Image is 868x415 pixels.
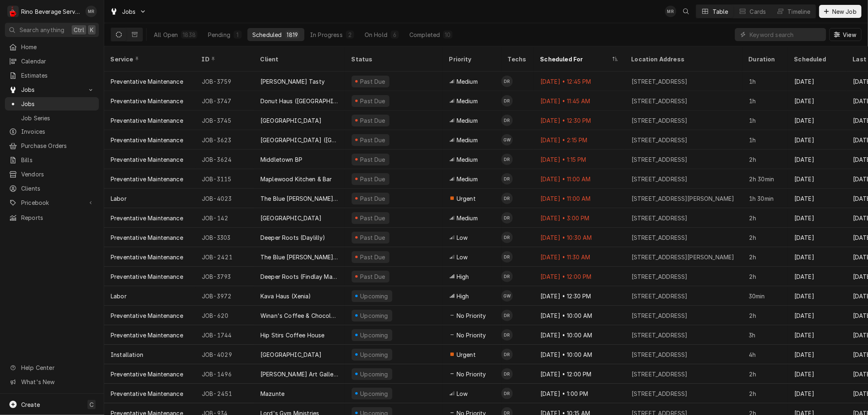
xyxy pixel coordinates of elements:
[21,198,83,207] span: Pricebook
[501,76,513,87] div: DR
[750,28,822,41] input: Keyword search
[534,384,625,403] div: [DATE] • 1:00 PM
[21,378,94,386] span: What's New
[632,272,688,281] div: [STREET_ADDRESS]
[788,228,846,247] div: [DATE]
[310,30,343,39] div: In Progress
[359,272,387,281] div: Past Due
[208,30,230,39] div: Pending
[111,370,183,378] div: Preventative Maintenance
[788,111,846,130] div: [DATE]
[111,389,183,398] div: Preventative Maintenance
[111,233,183,242] div: Preventative Maintenance
[788,130,846,150] div: [DATE]
[195,130,254,150] div: JOB-3623
[632,311,688,320] div: [STREET_ADDRESS]
[534,130,625,150] div: [DATE] • 2:15 PM
[501,134,513,146] div: GW
[195,384,254,403] div: JOB-2451
[260,370,339,378] div: [PERSON_NAME] Art Gallery and Coffee Shop
[111,77,183,86] div: Preventative Maintenance
[5,23,99,37] button: Search anythingCtrlK
[501,212,513,224] div: Damon Rinehart's Avatar
[457,389,468,398] span: Low
[260,272,339,281] div: Deeper Roots (Findlay Market)
[841,30,858,39] span: View
[202,55,246,63] div: ID
[632,77,688,86] div: [STREET_ADDRESS]
[632,370,688,378] div: [STREET_ADDRESS]
[445,30,450,39] div: 10
[534,150,625,169] div: [DATE] • 1:15 PM
[359,155,387,164] div: Past Due
[457,116,478,125] span: Medium
[501,388,513,399] div: Damon Rinehart's Avatar
[359,77,387,86] div: Past Due
[183,30,196,39] div: 1838
[5,211,99,224] a: Reports
[742,267,788,286] div: 2h
[632,97,688,105] div: [STREET_ADDRESS]
[788,345,846,364] div: [DATE]
[457,370,486,378] span: No Priority
[534,364,625,384] div: [DATE] • 12:00 PM
[742,247,788,267] div: 2h
[21,114,95,122] span: Job Series
[260,331,325,339] div: Hip Stirs Coffee House
[260,136,339,144] div: [GEOGRAPHIC_DATA] ([GEOGRAPHIC_DATA])
[392,30,397,39] div: 6
[359,214,387,222] div: Past Due
[195,228,254,247] div: JOB-3303
[750,7,766,16] div: Cards
[534,306,625,325] div: [DATE] • 10:00 AM
[260,77,325,86] div: [PERSON_NAME] Tasty
[21,156,95,164] span: Bills
[260,233,326,242] div: Deeper Roots (Daylilly)
[20,26,64,34] span: Search anything
[501,251,513,263] div: Damon Rinehart's Avatar
[111,97,183,105] div: Preventative Maintenance
[788,169,846,189] div: [DATE]
[260,194,339,203] div: The Blue [PERSON_NAME] Cafe
[501,76,513,87] div: Damon Rinehart's Avatar
[501,134,513,146] div: Graham Wick's Avatar
[501,290,513,302] div: Graham Wick's Avatar
[111,272,183,281] div: Preventative Maintenance
[260,155,302,164] div: Middletown BP
[742,228,788,247] div: 2h
[359,389,389,398] div: Upcoming
[788,384,846,403] div: [DATE]
[713,7,728,16] div: Table
[260,311,339,320] div: Winan's Coffee & Chocolate ([GEOGRAPHIC_DATA])
[831,7,858,16] span: New Job
[5,182,99,195] a: Clients
[260,292,311,300] div: Kava Haus (Xenia)
[21,363,94,372] span: Help Center
[195,364,254,384] div: JOB-1496
[260,116,322,125] div: [GEOGRAPHIC_DATA]
[794,55,838,63] div: Scheduled
[534,228,625,247] div: [DATE] • 10:30 AM
[632,116,688,125] div: [STREET_ADDRESS]
[195,345,254,364] div: JOB-4029
[742,345,788,364] div: 4h
[359,350,389,359] div: Upcoming
[111,311,183,320] div: Preventative Maintenance
[195,286,254,306] div: JOB-3972
[348,30,352,39] div: 2
[5,97,99,111] a: Jobs
[287,30,298,39] div: 1819
[501,232,513,243] div: Damon Rinehart's Avatar
[742,111,788,130] div: 1h
[359,292,389,300] div: Upcoming
[21,100,95,108] span: Jobs
[632,389,688,398] div: [STREET_ADDRESS]
[501,232,513,243] div: DR
[74,26,84,34] span: Ctrl
[21,43,95,51] span: Home
[111,214,183,222] div: Preventative Maintenance
[457,155,478,164] span: Medium
[501,388,513,399] div: DR
[21,7,81,16] div: Rino Beverage Service
[195,169,254,189] div: JOB-3115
